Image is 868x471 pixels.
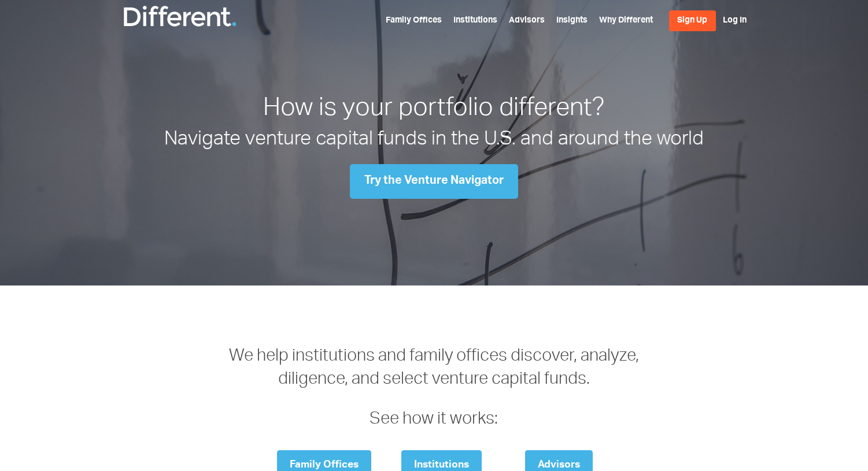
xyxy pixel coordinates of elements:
a: Why Different [599,17,653,25]
a: Institutions [453,17,497,25]
a: Sign Up [669,10,716,31]
h2: Navigate venture capital funds in the U.S. and around the world [119,127,749,154]
img: Different Funds [122,5,238,28]
a: Try the Venture Navigator [350,164,518,199]
a: Insights [556,17,588,25]
h1: How is your portfolio different? [119,92,749,127]
a: Family Offices [386,17,442,25]
a: Advisors [509,17,545,25]
h3: We help institutions and family offices discover, analyze, diligence, and select venture capital ... [227,346,641,432]
a: Log In [723,17,747,25]
p: See how it works: [227,409,641,432]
